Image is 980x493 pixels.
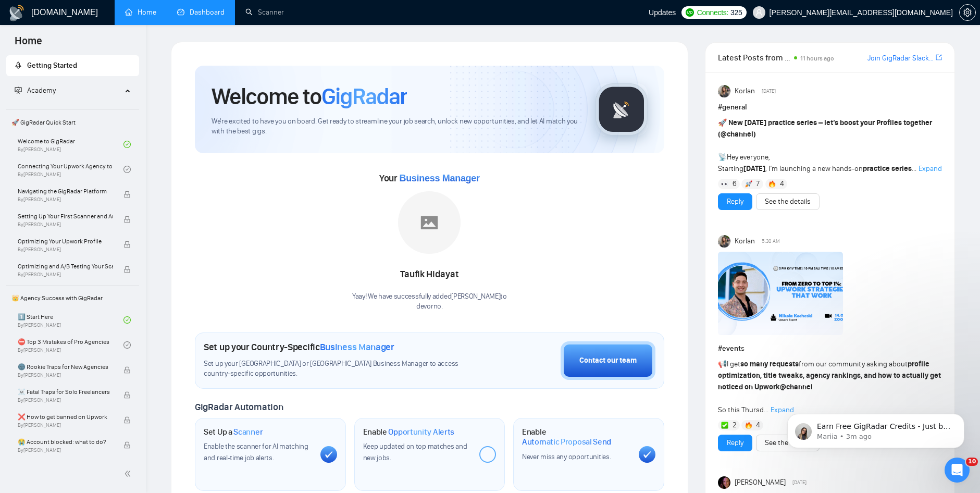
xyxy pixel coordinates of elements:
span: By [PERSON_NAME] [18,221,113,228]
span: Business Manager [320,341,394,353]
span: 4 [756,420,760,430]
span: lock [123,266,131,273]
span: [DATE] [762,87,776,96]
img: ✅ [721,422,728,429]
span: lock [123,416,131,424]
span: Getting Started [27,61,77,70]
span: By [PERSON_NAME] [18,272,113,278]
h1: Welcome to [212,82,407,110]
span: 🌚 Rookie Traps for New Agencies [18,362,113,372]
button: Reply [718,435,752,451]
span: lock [123,391,131,399]
span: By [PERSON_NAME] [18,196,113,203]
img: gigradar-logo.png [596,83,648,135]
img: logo [8,5,25,21]
span: Academy [15,86,56,95]
span: Navigating the GigRadar Platform [18,186,113,196]
strong: so many requests [740,360,799,368]
a: export [936,53,942,63]
span: double-left [124,469,134,479]
span: 📡 [718,153,727,162]
h1: Set Up a [204,427,263,437]
span: Set up your [GEOGRAPHIC_DATA] or [GEOGRAPHIC_DATA] Business Manager to access country-specific op... [204,359,475,379]
span: Expand [919,164,942,173]
button: setting [959,4,976,21]
div: Yaay! We have successfully added [PERSON_NAME] to [352,292,507,312]
span: Korlan [735,236,755,247]
a: Reply [727,437,743,449]
span: 🚀 [718,118,727,127]
span: Home [6,33,51,55]
strong: profile optimization, title tweaks, agency rankings, and how to actually get noticed on Upwork [718,360,941,391]
img: 🔥 [768,180,776,188]
span: 7 [756,179,760,189]
span: lock [123,216,131,223]
div: Taufik Hidayat [352,266,507,284]
span: Enable the scanner for AI matching and real-time job alerts. [204,442,308,462]
span: 😭 Account blocked: what to do? [18,437,113,447]
a: See the details [765,196,811,207]
img: placeholder.png [398,191,461,254]
img: upwork-logo.png [686,8,694,17]
img: Korlan [718,235,730,248]
span: 5:30 AM [762,237,780,246]
span: 2 [733,420,737,430]
span: I get from our community asking about So this Thursd... [718,360,941,414]
button: See the details [756,193,820,210]
span: [DATE] [792,478,807,487]
span: 📢 [718,360,727,368]
h1: Set up your Country-Specific [204,341,394,353]
span: @channel [780,383,813,391]
button: See the details [756,435,820,451]
span: Opportunity Alerts [388,427,454,437]
li: Getting Started [6,55,139,76]
span: 11 hours ago [800,55,834,62]
a: homeHome [125,8,156,17]
span: Updates [649,8,676,17]
h1: # events [718,343,942,354]
span: ☠️ Fatal Traps for Solo Freelancers [18,387,113,397]
span: ❌ How to get banned on Upwork [18,412,113,422]
img: Julie McCarter [718,476,730,489]
p: devorno . [352,302,507,312]
span: setting [960,8,975,17]
span: Setting Up Your First Scanner and Auto-Bidder [18,211,113,221]
a: searchScanner [245,8,284,17]
a: Reply [727,196,743,207]
span: lock [123,241,131,248]
span: Latest Posts from the GigRadar Community [718,51,791,64]
span: Optimizing and A/B Testing Your Scanner for Better Results [18,261,113,272]
span: Keep updated on top matches and new jobs. [363,442,467,462]
span: lock [123,366,131,374]
span: fund-projection-screen [15,87,22,94]
button: Reply [718,193,752,210]
span: Connects: [697,7,728,18]
span: 🚀 GigRadar Quick Start [7,112,138,133]
span: Korlan [735,85,755,97]
span: check-circle [123,341,131,349]
strong: [DATE] [743,164,765,173]
a: See the details [765,437,811,449]
span: export [936,53,942,61]
span: check-circle [123,166,131,173]
img: 👀 [721,180,728,188]
span: [PERSON_NAME] [735,477,786,488]
span: Optimizing Your Upwork Profile [18,236,113,246]
span: By [PERSON_NAME] [18,397,113,403]
span: Expand [771,405,794,414]
span: We're excited to have you on board. Get ready to streamline your job search, unlock new opportuni... [212,117,579,137]
img: F09A0G828LC-Nikola%20Kocheski.png [718,252,843,335]
span: Hey everyone, Starting , I’m launching a new hands-on ... [718,118,932,173]
div: Contact our team [579,355,637,366]
span: check-circle [123,316,131,324]
h1: Enable [522,427,630,447]
strong: practice series [863,164,912,173]
span: rocket [15,61,22,69]
span: lock [123,191,131,198]
a: 1️⃣ Start HereBy[PERSON_NAME] [18,309,123,331]
span: 👑 Agency Success with GigRadar [7,288,138,309]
